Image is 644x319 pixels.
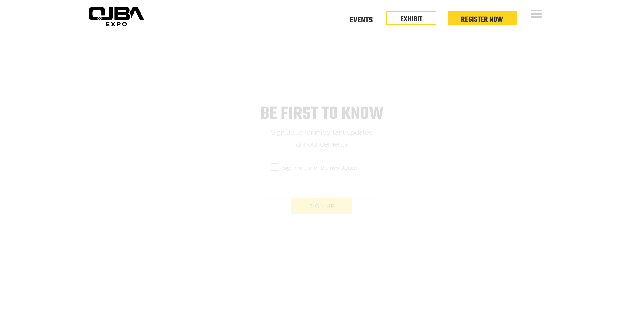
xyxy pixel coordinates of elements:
[461,14,503,25] a: Register Now
[400,14,422,25] a: EXHIBIT
[271,164,357,172] span: Sign me up for the newsletter!
[291,198,352,214] button: Sign up
[245,127,399,150] p: Sign up to for important updates announcements
[245,104,399,125] h1: Be first to know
